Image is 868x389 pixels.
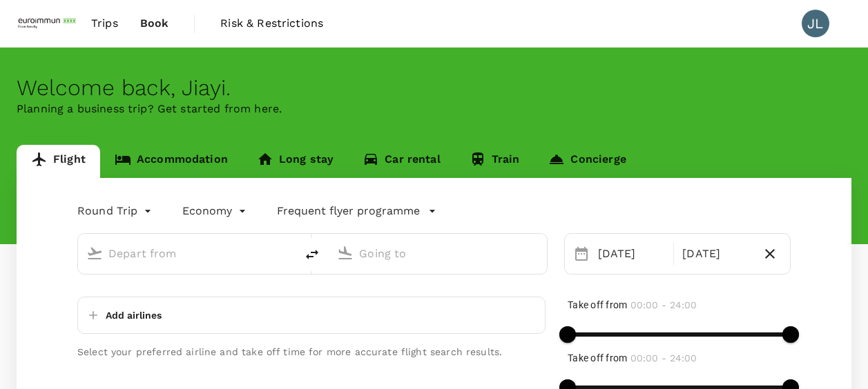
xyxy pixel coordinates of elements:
[108,243,267,264] input: Depart from
[242,145,348,178] a: Long stay
[630,299,697,310] span: 00:00 - 24:00
[140,15,169,32] span: Book
[286,252,289,255] button: Open
[182,200,249,222] div: Economy
[348,145,455,178] a: Car rental
[77,200,155,222] div: Round Trip
[277,203,420,219] p: Frequent flyer programme
[568,299,627,310] span: Take off from
[106,308,162,322] p: Add airlines
[277,203,436,219] button: Frequent flyer programme
[100,145,242,178] a: Accommodation
[220,15,323,32] span: Risk & Restrictions
[17,8,80,39] img: EUROIMMUN (South East Asia) Pte. Ltd.
[537,252,540,255] button: Open
[455,145,534,178] a: Train
[568,352,627,363] span: Take off from
[592,240,671,268] div: [DATE]
[677,240,755,268] div: [DATE]
[802,10,829,37] div: JL
[17,101,851,117] p: Planning a business trip? Get started from here.
[630,352,697,363] span: 00:00 - 24:00
[17,75,851,101] div: Welcome back , Jiayi .
[84,303,162,328] button: Add airlines
[359,243,517,264] input: Going to
[534,145,640,178] a: Concierge
[296,238,329,271] button: delete
[17,145,100,178] a: Flight
[77,345,546,359] p: Select your preferred airline and take off time for more accurate flight search results.
[91,15,118,32] span: Trips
